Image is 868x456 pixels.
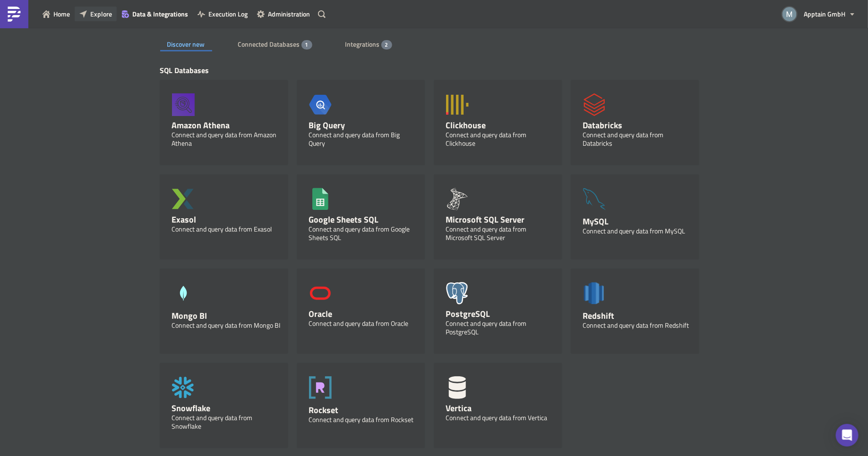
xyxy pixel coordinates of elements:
[172,214,281,225] div: Exasol
[446,225,555,242] div: Connect and query data from Microsoft SQL Server
[782,6,798,22] img: Avatar
[836,424,859,447] div: Open Intercom Messenger
[193,7,252,21] button: Execution Log
[446,403,555,414] div: Vertica
[172,120,281,131] div: Amazon Athena
[385,41,388,49] span: 2
[208,9,248,19] span: Execution Log
[446,131,555,148] div: Connect and query data from Clickhouse
[583,227,692,235] div: Connect and query data from MySQL
[309,319,418,328] div: Connect and query data from Oracle
[75,7,117,21] button: Explore
[309,405,418,415] div: Rockset
[309,415,418,424] div: Connect and query data from Rockset
[132,9,188,19] span: Data & Integrations
[309,131,418,148] div: Connect and query data from Big Query
[90,9,112,19] span: Explore
[252,7,315,21] button: Administration
[345,39,381,49] span: Integrations
[446,414,555,422] div: Connect and query data from Vertica
[172,321,281,330] div: Connect and query data from Mongo BI
[309,308,418,319] div: Oracle
[446,214,555,225] div: Microsoft SQL Server
[7,7,22,22] img: PushMetrics
[160,66,708,80] div: SQL Databases
[172,414,281,431] div: Connect and query data from Snowflake
[172,131,281,148] div: Connect and query data from Amazon Athena
[583,131,692,148] div: Connect and query data from Databricks
[172,225,281,233] div: Connect and query data from Exasol
[160,37,212,51] div: Discover new
[446,308,555,319] div: PostgreSQL
[777,4,861,25] button: Apptain GmbH
[446,120,555,131] div: Clickhouse
[172,403,281,414] div: Snowflake
[309,225,418,242] div: Connect and query data from Google Sheets SQL
[305,41,309,49] span: 1
[583,321,692,330] div: Connect and query data from Redshift
[583,216,692,227] div: MySQL
[804,9,845,19] span: Apptain GmbH
[38,7,75,21] button: Home
[583,310,692,321] div: Redshift
[583,120,692,131] div: Databricks
[268,9,310,19] span: Administration
[309,120,418,131] div: Big Query
[172,310,281,321] div: Mongo BI
[238,39,301,49] span: Connected Databases
[309,214,418,225] div: Google Sheets SQL
[446,319,555,336] div: Connect and query data from PostgreSQL
[53,9,70,19] span: Home
[117,7,193,21] button: Data & Integrations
